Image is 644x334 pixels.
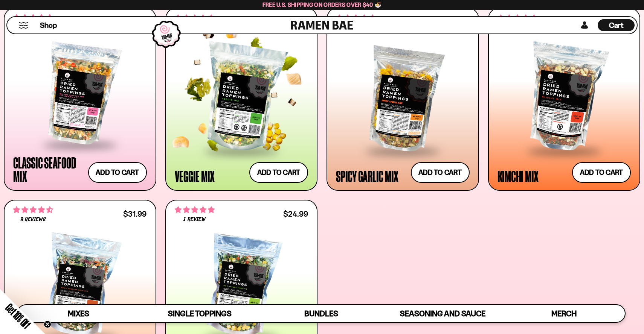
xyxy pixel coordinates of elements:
span: Seasoning and Sauce [400,309,485,318]
span: 5.00 stars [175,205,215,215]
button: Add to cart [411,162,470,183]
button: Add to cart [249,162,308,183]
div: $24.99 [283,210,308,217]
div: Kimchi Mix [497,169,539,183]
span: Cart [609,21,624,30]
span: Get 10% Off [3,301,33,331]
span: Bundles [304,309,338,318]
span: Single Toppings [168,309,232,318]
a: Cart [598,17,635,33]
a: 4.76 stars 1393 reviews $24.99 Veggie Mix Add to cart [165,8,318,191]
button: Mobile Menu Trigger [18,22,29,29]
button: Add to cart [88,162,147,183]
div: $31.99 [123,210,147,217]
a: Shop [40,19,57,31]
button: Close teaser [44,320,51,328]
button: Add to cart [572,162,631,183]
a: 4.75 stars 942 reviews $25.99 Spicy Garlic Mix Add to cart [327,8,479,191]
div: Spicy Garlic Mix [336,169,398,183]
span: 1 review [183,217,205,223]
a: Single Toppings [139,305,260,322]
a: Bundles [261,305,382,322]
a: Merch [504,305,625,322]
a: 4.68 stars 2793 reviews $26.99 Classic Seafood Mix Add to cart [4,8,156,191]
a: Seasoning and Sauce [382,305,503,322]
span: Shop [40,20,57,30]
a: Mixes [18,305,139,322]
span: Mixes [68,309,89,318]
span: 4.56 stars [13,205,53,215]
div: Classic Seafood Mix [13,156,84,183]
span: Free U.S. Shipping on Orders over $40 🍜 [262,1,382,8]
span: 9 reviews [20,217,46,223]
a: 4.76 stars 426 reviews $25.99 Kimchi Mix Add to cart [488,8,641,191]
span: Merch [551,309,577,318]
div: Veggie Mix [175,169,215,183]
